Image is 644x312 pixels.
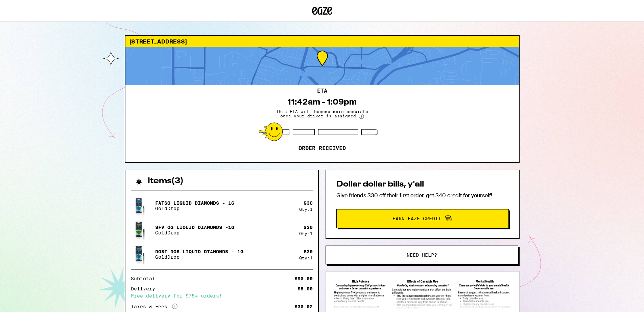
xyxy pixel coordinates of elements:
div: $ 30 [304,225,313,230]
div: Delivery [131,286,160,291]
div: $ 30 [304,200,313,206]
button: Earn Eaze Credit [336,209,509,228]
span: Need help? [407,253,437,257]
img: SB 540 Brochure preview [333,278,512,310]
div: [STREET_ADDRESS] [125,36,519,47]
div: Qty: 1 [299,231,313,236]
div: $ 30 [304,249,313,254]
h2: ETA [317,88,327,94]
iframe: Opens a widget where you can find more information [601,292,637,309]
img: GoldDrop - Dosi Dos Liquid Diamonds - 1g [131,244,150,264]
button: Need help? [326,246,518,264]
div: Subtotal [131,276,160,281]
h2: Items ( 3 ) [148,177,184,185]
p: Fatso Liquid Diamonds - 1g [155,200,234,206]
p: GoldDrop [155,230,234,235]
p: Order received [299,145,346,152]
div: $90.00 [294,276,313,281]
img: GoldDrop - SFV OG Liquid Diamonds -1g [131,220,150,240]
div: Taxes & Fees [131,304,177,310]
p: GoldDrop [155,206,234,211]
span: This ETA will become more accurate once your driver is assigned [271,109,373,119]
p: SFV OG Liquid Diamonds -1g [155,225,234,230]
h2: Dollar dollar bills, y'all [336,180,509,189]
p: Give friends $30 off their first order, get $40 credit for yourself! [336,192,509,199]
div: $5.00 [297,286,313,291]
img: GoldDrop - Fatso Liquid Diamonds - 1g [131,194,150,218]
p: Dosi Dos Liquid Diamonds - 1g [155,249,243,254]
span: Earn Eaze Credit [392,216,441,221]
div: Qty: 1 [299,256,313,260]
div: Free delivery for $75+ orders! [131,293,313,298]
div: Qty: 1 [299,207,313,211]
div: $30.02 [294,304,313,309]
p: GoldDrop [155,254,243,260]
div: 11:42am - 1:09pm [287,97,357,107]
